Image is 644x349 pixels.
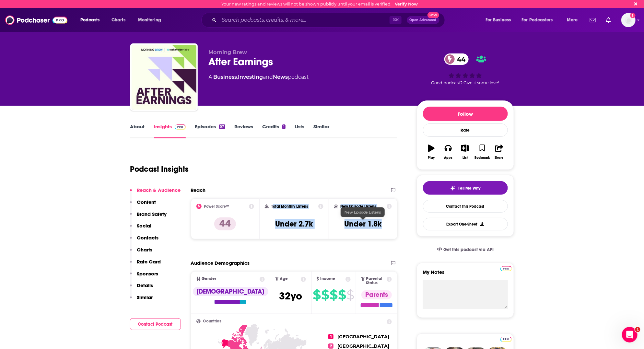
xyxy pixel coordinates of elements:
[450,186,455,191] img: tell me why sparkle
[130,235,159,247] button: Contacts
[202,277,217,281] span: Gender
[603,15,614,26] a: Show notifications dropdown
[463,156,468,160] div: List
[132,45,196,110] a: After Earnings
[390,16,402,24] span: ⌘ K
[221,2,418,6] div: Your new ratings and reviews will not be shown publicly until your email is verified.
[345,219,382,229] h3: Under 1.8k
[407,16,439,24] button: Open AdvancedNew
[622,327,638,343] iframe: Intercom live chat
[361,290,392,299] div: Parents
[130,294,153,306] button: Similar
[621,13,636,27] span: Logged in as sgibby
[76,15,108,25] button: open menu
[313,123,329,138] a: Similar
[214,74,237,80] a: Business
[219,15,390,25] input: Search podcasts, credits, & more...
[338,290,346,300] span: $
[280,277,288,281] span: Age
[137,294,153,300] p: Similar
[320,277,335,281] span: Income
[271,204,308,209] h2: Total Monthly Listens
[328,343,334,349] span: 2
[500,265,512,271] a: Pro website
[107,15,129,25] a: Charts
[209,49,247,55] span: Morning Brew
[191,187,206,193] h2: Reach
[444,156,452,160] div: Apps
[137,199,156,205] p: Content
[423,269,508,280] label: My Notes
[330,290,338,300] span: $
[423,218,508,230] button: Export One-Sheet
[134,15,170,25] button: open menu
[234,123,253,138] a: Reviews
[130,199,156,211] button: Content
[204,204,229,209] h2: Power Score™
[295,123,304,138] a: Lists
[431,80,499,85] span: Good podcast? Give it some love!
[423,200,508,213] a: Contact This Podcast
[193,287,268,296] div: [DEMOGRAPHIC_DATA]
[474,156,490,160] div: Bookmark
[423,107,508,121] button: Follow
[195,123,225,138] a: Episodes57
[137,235,159,241] p: Contacts
[130,318,181,330] button: Contact Podcast
[137,259,161,265] p: Rate Card
[214,217,236,230] p: 44
[567,16,578,25] span: More
[630,13,636,18] svg: Email not verified
[154,123,186,138] a: InsightsPodchaser Pro
[337,334,389,340] span: [GEOGRAPHIC_DATA]
[443,247,494,252] span: Get this podcast via API
[238,74,263,80] a: Investing
[486,16,511,25] span: For Business
[444,53,469,65] a: 44
[207,13,451,28] div: Search podcasts, credits, & more...
[313,290,321,300] span: $
[175,124,186,130] img: Podchaser Pro
[130,223,152,235] button: Social
[417,49,514,89] div: 44Good podcast? Give it some love!
[80,16,100,25] span: Podcasts
[440,140,457,164] button: Apps
[5,14,67,26] img: Podchaser - Follow, Share and Rate Podcasts
[451,53,469,65] span: 44
[130,187,181,199] button: Reach & Audience
[481,15,519,25] button: open menu
[137,271,158,277] p: Sponsors
[275,219,313,229] h3: Under 2.7k
[273,74,288,80] a: News
[458,186,480,191] span: Tell Me Why
[203,319,222,323] span: Countries
[130,211,167,223] button: Brand Safety
[337,343,389,349] span: [GEOGRAPHIC_DATA]
[191,260,250,266] h2: Audience Demographics
[130,259,161,271] button: Rate Card
[137,282,153,288] p: Details
[138,16,161,25] span: Monitoring
[587,15,598,26] a: Show notifications dropdown
[621,13,636,27] button: Show profile menu
[635,327,640,332] span: 1
[428,156,435,160] div: Play
[491,140,508,164] button: Share
[522,16,553,25] span: For Podcasters
[562,15,586,25] button: open menu
[137,187,181,193] p: Reach & Audience
[345,210,381,215] span: New Episode Listens
[621,13,636,27] img: User Profile
[423,123,508,137] div: Rate
[130,164,189,174] h1: Podcast Insights
[500,266,512,271] img: Podchaser Pro
[328,334,334,339] span: 1
[209,73,309,81] div: A podcast
[130,247,153,259] button: Charts
[495,156,504,160] div: Share
[111,16,125,25] span: Charts
[457,140,474,164] button: List
[500,337,512,342] img: Podchaser Pro
[410,18,437,22] span: Open Advanced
